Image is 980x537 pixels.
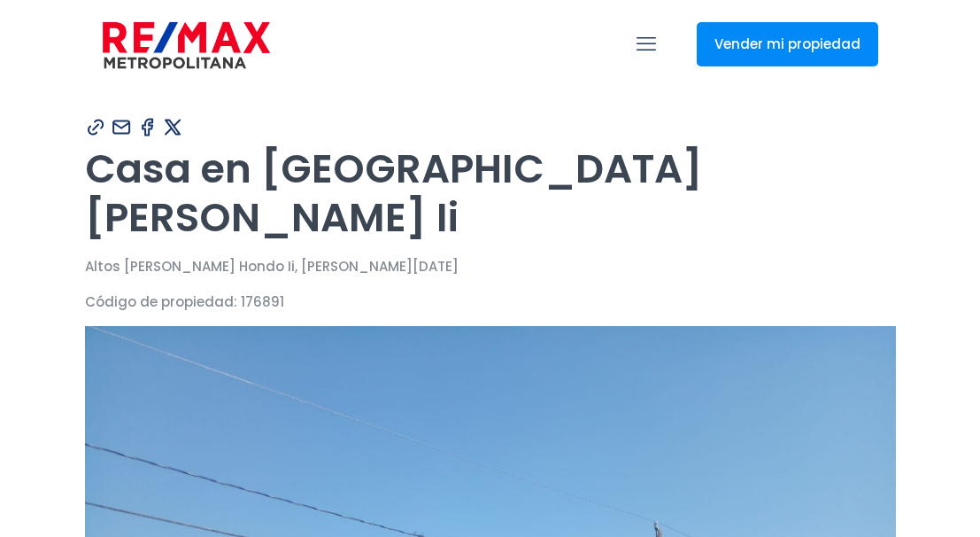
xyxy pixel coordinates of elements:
[241,292,284,311] span: 176891
[85,292,237,311] span: Código de propiedad:
[111,116,133,138] img: Compartir
[85,144,896,242] h1: Casa en [GEOGRAPHIC_DATA][PERSON_NAME] Ii
[85,255,896,277] p: Altos [PERSON_NAME] Hondo Ii, [PERSON_NAME][DATE]
[162,116,184,138] img: Compartir
[103,19,270,72] img: remax-metropolitana-logo
[697,22,878,66] a: Vender mi propiedad
[631,29,661,59] a: mobile menu
[136,116,158,138] img: Compartir
[85,116,107,138] img: Compartir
